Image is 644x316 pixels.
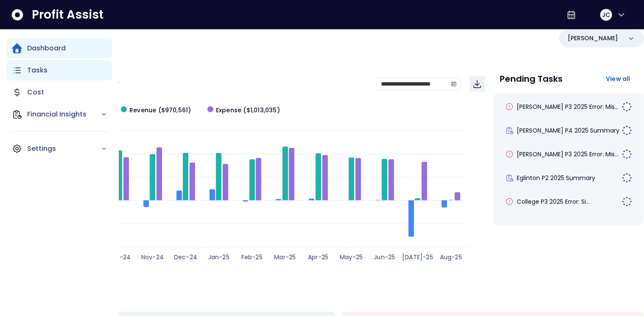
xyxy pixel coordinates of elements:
[27,43,66,53] p: Dashboard
[606,75,630,83] span: View all
[517,150,619,158] span: [PERSON_NAME] P3 2025 Error: Mis...
[622,149,632,159] img: Not yet Started
[599,71,637,86] button: View all
[27,65,48,75] p: Tasks
[622,125,632,136] img: Not yet Started
[470,76,485,91] button: Download
[622,102,632,112] img: Not yet Started
[274,253,296,261] text: Mar-25
[27,87,44,97] p: Cost
[27,109,101,119] p: Financial Insights
[108,253,131,261] text: Oct-24
[32,7,104,22] span: Profit Assist
[34,293,644,302] p: Wins & Losses
[622,197,632,207] img: Not yet Started
[517,103,619,111] span: [PERSON_NAME] P3 2025 Error: Mis...
[517,174,596,182] span: Eglinton P2 2025 Summary
[208,253,230,261] text: Jan-25
[500,75,563,83] p: Pending Tasks
[241,253,263,261] text: Feb-25
[402,253,433,261] text: [DATE]-25
[517,126,620,135] span: [PERSON_NAME] P4 2025 Summary
[216,106,280,115] span: Expense ($1,013,035)
[141,253,164,261] text: Nov-24
[451,81,457,87] svg: calendar
[440,253,462,261] text: Aug-25
[27,144,101,154] p: Settings
[174,253,197,261] text: Dec-24
[622,173,632,183] img: Not yet Started
[308,253,328,261] text: Apr-25
[602,11,610,19] span: JC
[340,253,363,261] text: May-25
[517,197,590,206] span: College P3 2025 Error: Si...
[374,253,395,261] text: Jun-25
[129,106,191,115] span: Revenue ($970,561)
[568,34,618,43] p: [PERSON_NAME]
